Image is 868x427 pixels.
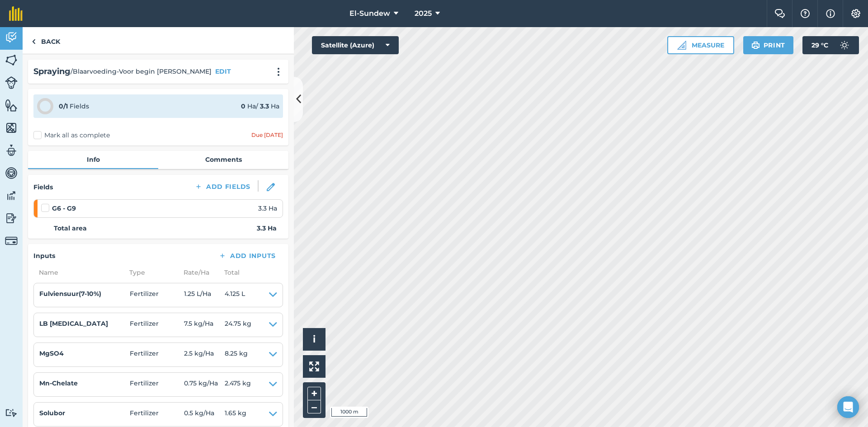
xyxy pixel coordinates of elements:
h4: MgSO4 [39,348,130,358]
strong: 0 [241,102,245,110]
strong: 0 / 1 [59,102,68,110]
div: Open Intercom Messenger [837,396,859,418]
span: Fertilizer [130,408,184,421]
img: svg+xml;base64,PHN2ZyB4bWxucz0iaHR0cDovL3d3dy53My5vcmcvMjAwMC9zdmciIHdpZHRoPSIxOSIgaGVpZ2h0PSIyNC... [751,40,760,51]
div: Ha / Ha [241,101,279,111]
span: 1.65 kg [225,408,246,421]
summary: LB [MEDICAL_DATA]Fertilizer7.5 kg/Ha24.75 kg [39,319,277,331]
h4: Fulviensuur(7-10%) [39,289,130,299]
strong: G6 - G9 [52,203,76,213]
h4: Solubor [39,408,130,418]
button: – [307,400,321,413]
img: Ruler icon [677,41,686,50]
span: Fertilizer [130,319,184,331]
img: svg+xml;base64,PD94bWwgdmVyc2lvbj0iMS4wIiBlbmNvZGluZz0idXRmLTgiPz4KPCEtLSBHZW5lcmF0b3I6IEFkb2JlIE... [5,76,18,89]
a: Back [23,27,69,54]
span: Total [219,267,240,277]
strong: Total area [54,223,87,233]
button: Add Fields [187,180,258,193]
button: EDIT [215,66,231,76]
img: Two speech bubbles overlapping with the left bubble in the forefront [774,9,785,18]
img: svg+xml;base64,PHN2ZyB3aWR0aD0iMTgiIGhlaWdodD0iMTgiIHZpZXdCb3g9IjAgMCAxOCAxOCIgZmlsbD0ibm9uZSIgeG... [267,183,275,191]
h4: Inputs [33,251,55,261]
span: Fertilizer [130,348,184,361]
span: 0.75 kg / Ha [184,378,225,391]
summary: SoluborFertilizer0.5 kg/Ha1.65 kg [39,408,277,421]
span: 8.25 kg [225,348,248,361]
span: Fertilizer [130,289,184,301]
span: 0.5 kg / Ha [184,408,225,421]
span: El-Sundew [349,8,390,19]
span: Fertilizer [130,378,184,391]
img: svg+xml;base64,PD94bWwgdmVyc2lvbj0iMS4wIiBlbmNvZGluZz0idXRmLTgiPz4KPCEtLSBHZW5lcmF0b3I6IEFkb2JlIE... [5,211,18,225]
img: svg+xml;base64,PD94bWwgdmVyc2lvbj0iMS4wIiBlbmNvZGluZz0idXRmLTgiPz4KPCEtLSBHZW5lcmF0b3I6IEFkb2JlIE... [5,189,18,202]
span: 2025 [415,8,432,19]
img: svg+xml;base64,PHN2ZyB4bWxucz0iaHR0cDovL3d3dy53My5vcmcvMjAwMC9zdmciIHdpZHRoPSI5IiBoZWlnaHQ9IjI0Ii... [32,36,36,47]
span: 7.5 kg / Ha [184,319,225,331]
strong: 3.3 Ha [257,223,277,233]
button: Add Inputs [211,249,283,262]
img: svg+xml;base64,PD94bWwgdmVyc2lvbj0iMS4wIiBlbmNvZGluZz0idXRmLTgiPz4KPCEtLSBHZW5lcmF0b3I6IEFkb2JlIE... [5,235,18,247]
img: svg+xml;base64,PD94bWwgdmVyc2lvbj0iMS4wIiBlbmNvZGluZz0idXRmLTgiPz4KPCEtLSBHZW5lcmF0b3I6IEFkb2JlIE... [835,36,854,54]
span: Name [33,267,124,277]
h4: Fields [33,182,53,192]
a: Comments [158,151,288,168]
span: 24.75 kg [225,319,251,331]
span: Type [124,267,178,277]
span: 29 ° C [811,36,828,54]
img: svg+xml;base64,PD94bWwgdmVyc2lvbj0iMS4wIiBlbmNvZGluZz0idXRmLTgiPz4KPCEtLSBHZW5lcmF0b3I6IEFkb2JlIE... [5,166,18,180]
strong: 3.3 [260,102,269,110]
h4: LB [MEDICAL_DATA] [39,319,130,328]
button: + [307,387,321,400]
img: A cog icon [850,9,861,18]
summary: Mn-ChelateFertilizer0.75 kg/Ha2.475 kg [39,378,277,391]
img: svg+xml;base64,PHN2ZyB4bWxucz0iaHR0cDovL3d3dy53My5vcmcvMjAwMC9zdmciIHdpZHRoPSI1NiIgaGVpZ2h0PSI2MC... [5,53,18,67]
img: svg+xml;base64,PD94bWwgdmVyc2lvbj0iMS4wIiBlbmNvZGluZz0idXRmLTgiPz4KPCEtLSBHZW5lcmF0b3I6IEFkb2JlIE... [5,408,18,417]
span: 2.5 kg / Ha [184,348,225,361]
div: Fields [59,101,89,111]
span: 4.125 L [225,289,245,301]
button: Measure [667,36,734,54]
span: 3.3 Ha [258,203,277,213]
img: svg+xml;base64,PHN2ZyB4bWxucz0iaHR0cDovL3d3dy53My5vcmcvMjAwMC9zdmciIHdpZHRoPSIxNyIgaGVpZ2h0PSIxNy... [826,8,835,19]
button: Satellite (Azure) [312,36,399,54]
button: 29 °C [802,36,859,54]
h2: Spraying [33,65,71,78]
summary: Fulviensuur(7-10%)Fertilizer1.25 L/Ha4.125 L [39,289,277,301]
label: Mark all as complete [33,131,110,140]
span: 1.25 L / Ha [184,289,225,301]
h4: Mn-Chelate [39,378,130,388]
img: svg+xml;base64,PD94bWwgdmVyc2lvbj0iMS4wIiBlbmNvZGluZz0idXRmLTgiPz4KPCEtLSBHZW5lcmF0b3I6IEFkb2JlIE... [5,144,18,157]
span: Rate/ Ha [178,267,219,277]
button: Print [743,36,794,54]
span: i [313,333,316,345]
button: i [303,328,325,351]
a: Info [28,151,158,168]
span: / Blaarvoeding-Voor begin [PERSON_NAME] [71,66,212,76]
img: A question mark icon [800,9,811,18]
img: svg+xml;base64,PHN2ZyB4bWxucz0iaHR0cDovL3d3dy53My5vcmcvMjAwMC9zdmciIHdpZHRoPSIyMCIgaGVpZ2h0PSIyNC... [273,67,284,76]
img: svg+xml;base64,PHN2ZyB4bWxucz0iaHR0cDovL3d3dy53My5vcmcvMjAwMC9zdmciIHdpZHRoPSI1NiIgaGVpZ2h0PSI2MC... [5,99,18,112]
img: svg+xml;base64,PD94bWwgdmVyc2lvbj0iMS4wIiBlbmNvZGluZz0idXRmLTgiPz4KPCEtLSBHZW5lcmF0b3I6IEFkb2JlIE... [5,31,18,44]
img: fieldmargin Logo [9,6,23,21]
img: svg+xml;base64,PHN2ZyB4bWxucz0iaHR0cDovL3d3dy53My5vcmcvMjAwMC9zdmciIHdpZHRoPSI1NiIgaGVpZ2h0PSI2MC... [5,121,18,135]
div: Due [DATE] [251,131,283,139]
img: Four arrows, one pointing top left, one top right, one bottom right and the last bottom left [309,361,319,371]
summary: MgSO4Fertilizer2.5 kg/Ha8.25 kg [39,348,277,361]
span: 2.475 kg [225,378,251,391]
